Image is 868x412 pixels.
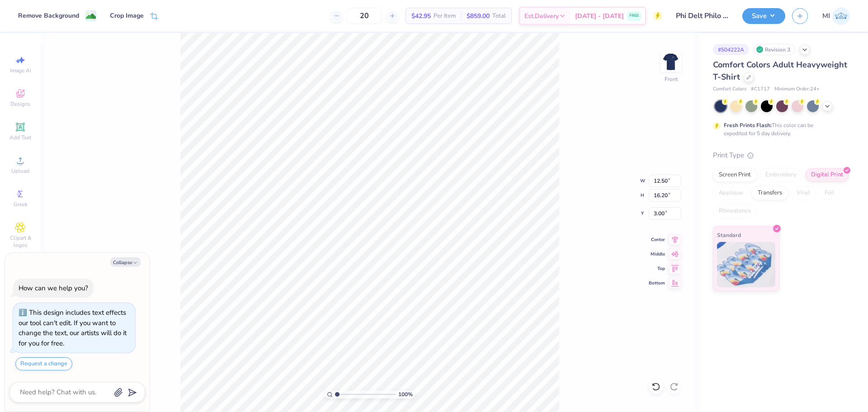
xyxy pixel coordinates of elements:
[791,186,816,200] div: Vinyl
[15,357,72,370] button: Request a change
[713,85,746,93] span: Comfort Colors
[110,257,141,267] button: Collapse
[5,234,36,249] span: Clipart & logos
[819,186,840,200] div: Foil
[575,11,624,21] span: [DATE] - [DATE]
[713,168,757,182] div: Screen Print
[713,150,850,161] div: Print Type
[110,11,144,20] div: Crop Image
[774,85,820,93] span: Minimum Order: 24 +
[713,204,757,218] div: Rhinestones
[649,251,665,257] span: Middle
[832,7,850,25] img: Ma. Isabella Adad
[524,11,559,21] span: Est. Delivery
[492,11,506,21] span: Total
[717,230,741,240] span: Standard
[754,44,795,55] div: Revision 3
[649,237,665,243] span: Center
[649,265,665,272] span: Top
[751,85,770,93] span: # C1717
[629,13,639,19] span: FREE
[713,59,847,82] span: Comfort Colors Adult Heavyweight T-Shirt
[649,280,665,286] span: Bottom
[9,134,31,141] span: Add Text
[10,67,31,74] span: Image AI
[805,168,849,182] div: Digital Print
[662,52,680,71] img: Front
[759,168,802,182] div: Embroidery
[717,242,775,287] img: Standard
[713,44,749,55] div: # 504222A
[19,308,127,348] div: This design includes text effects our tool can't edit. If you want to change the text, our artist...
[742,8,785,24] button: Save
[713,186,749,200] div: Applique
[434,11,456,21] span: Per Item
[411,11,431,21] span: $42.95
[822,7,850,25] a: MI
[18,11,79,20] div: Remove Background
[724,121,835,137] div: This color can be expedited for 5 day delivery.
[467,11,490,21] span: $859.00
[11,167,29,175] span: Upload
[14,201,28,208] span: Greek
[822,11,830,21] span: MI
[347,8,382,24] input: – –
[10,100,30,108] span: Designs
[19,284,88,293] div: How can we help you?
[665,75,678,83] div: Front
[669,7,736,25] input: Untitled Design
[752,186,788,200] div: Transfers
[724,122,772,129] strong: Fresh Prints Flash:
[398,390,413,398] span: 100 %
